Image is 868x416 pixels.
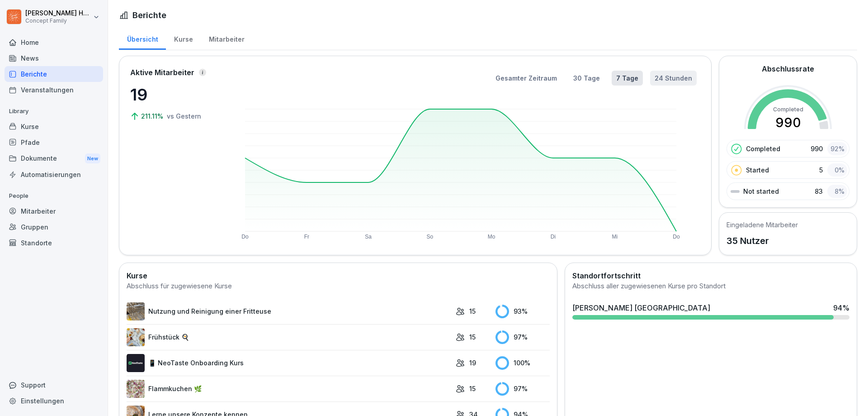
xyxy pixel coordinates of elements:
[127,380,451,398] a: Flammkuchen 🌿
[167,111,201,121] p: vs Gestern
[5,66,103,82] a: Berichte
[815,186,823,196] p: 83
[819,165,823,175] p: 5
[127,354,145,372] img: wogpw1ad3b6xttwx9rgsg3h8.png
[5,219,103,235] a: Gruppen
[132,9,166,21] h1: Berichte
[427,234,434,240] text: So
[241,234,249,240] text: Do
[612,234,618,240] text: Mi
[127,328,451,346] a: Frühstück 🍳
[25,18,91,24] p: Concept Family
[127,302,145,320] img: b2msvuojt3s6egexuweix326.png
[469,358,476,368] p: 19
[201,27,252,50] a: Mitarbeiter
[5,150,103,167] div: Dokumente
[365,234,372,240] text: Sa
[5,203,103,219] a: Mitarbeiter
[495,305,550,318] div: 93 %
[5,134,103,150] a: Pfade
[5,50,103,66] a: News
[673,234,680,240] text: Do
[572,270,849,281] h2: Standortfortschritt
[5,34,103,50] a: Home
[5,167,103,182] a: Automatisierungen
[827,163,847,177] div: 0 %
[5,189,103,203] p: People
[650,71,697,86] button: 24 Stunden
[469,306,476,316] p: 15
[130,67,194,78] p: Aktive Mitarbeiter
[469,384,476,393] p: 15
[762,63,814,74] h2: Abschlussrate
[469,332,476,342] p: 15
[127,281,550,292] div: Abschluss für zugewiesene Kurse
[127,354,451,372] a: 📱 NeoTaste Onboarding Kurs
[572,281,849,292] div: Abschluss aller zugewiesenen Kurse pro Standort
[5,104,103,119] p: Library
[5,393,103,409] a: Einstellungen
[746,144,780,153] p: Completed
[551,234,556,240] text: Di
[569,299,853,323] a: [PERSON_NAME] [GEOGRAPHIC_DATA]94%
[495,356,550,370] div: 100 %
[569,71,604,86] button: 30 Tage
[119,27,166,50] a: Übersicht
[166,27,201,50] a: Kurse
[5,119,103,134] a: Kurse
[495,382,550,396] div: 97 %
[743,186,779,196] p: Not started
[141,111,165,121] p: 211.11%
[726,234,798,248] p: 35 Nutzer
[827,185,847,198] div: 8 %
[25,10,91,17] p: [PERSON_NAME] Huttarsch
[127,302,451,320] a: Nutzung und Reinigung einer Fritteuse
[746,165,769,175] p: Started
[127,270,550,281] h2: Kurse
[130,82,221,107] p: 19
[495,330,550,344] div: 97 %
[5,150,103,167] a: DokumenteNew
[127,380,145,398] img: jb643umo8xb48cipqni77y3i.png
[491,71,561,86] button: Gesamter Zeitraum
[5,235,103,251] a: Standorte
[726,220,798,230] h5: Eingeladene Mitarbeiter
[811,144,823,153] p: 990
[488,234,495,240] text: Mo
[612,71,643,86] button: 7 Tage
[572,302,710,313] div: [PERSON_NAME] [GEOGRAPHIC_DATA]
[5,82,103,98] a: Veranstaltungen
[5,377,103,393] div: Support
[127,328,145,346] img: n6mw6n4d96pxhuc2jbr164bu.png
[827,142,847,155] div: 92 %
[85,153,100,164] div: New
[833,302,849,313] div: 94 %
[304,234,309,240] text: Fr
